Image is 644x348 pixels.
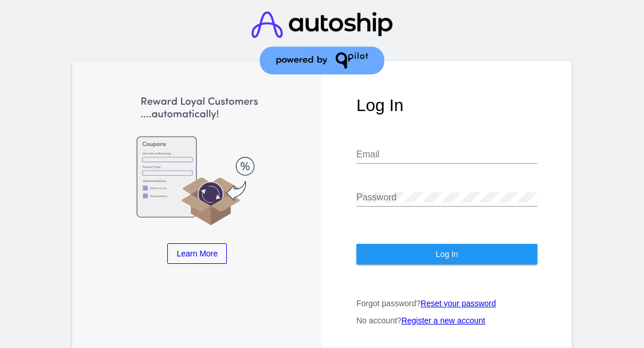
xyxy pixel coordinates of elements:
input: Email [356,149,537,160]
img: Apply Coupons Automatically to Scheduled Orders with QPilot [107,96,288,226]
span: Log In [436,250,458,259]
span: Learn More [176,249,218,258]
button: Log In [356,244,537,264]
a: Learn More [167,243,227,264]
p: No account? [356,316,537,325]
a: Register a new account [402,316,485,325]
p: Forgot password? [356,299,537,308]
a: Reset your password [421,299,496,308]
h1: Log In [356,96,537,115]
